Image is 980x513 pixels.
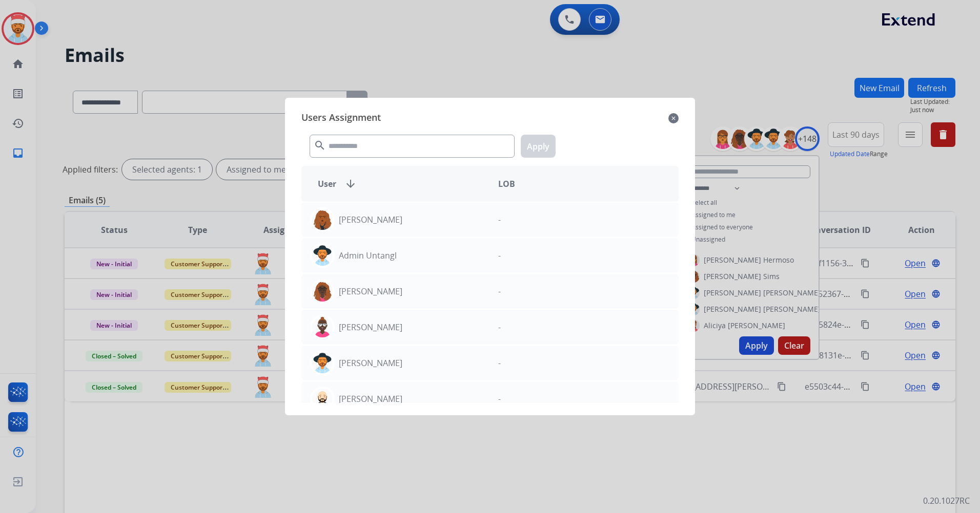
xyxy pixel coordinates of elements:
[339,321,402,333] p: [PERSON_NAME]
[668,112,679,124] mat-icon: close
[498,178,515,190] span: LOB
[339,357,402,369] p: [PERSON_NAME]
[339,249,397,262] p: Admin Untangl
[339,213,402,226] p: [PERSON_NAME]
[310,178,490,190] div: User
[498,249,501,262] p: -
[339,285,402,297] p: [PERSON_NAME]
[498,357,501,369] p: -
[301,110,381,126] span: Users Assignment
[339,393,402,405] p: [PERSON_NAME]
[344,178,357,190] mat-icon: arrow_downward
[498,393,501,405] p: -
[314,139,326,152] mat-icon: search
[498,285,501,297] p: -
[498,321,501,333] p: -
[498,213,501,226] p: -
[521,135,556,158] button: Apply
